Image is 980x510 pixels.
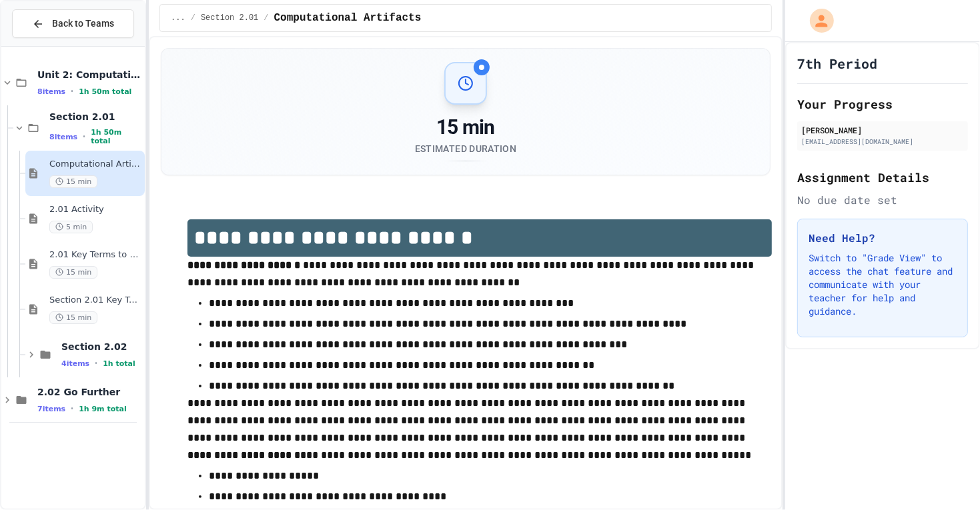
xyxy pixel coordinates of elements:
span: 2.01 Activity [49,204,142,215]
div: Estimated Duration [415,142,516,155]
div: [PERSON_NAME] [801,124,964,136]
span: Computational Artifacts [274,10,422,26]
h2: Assignment Details [797,168,968,187]
span: • [83,131,85,142]
span: 7 items [37,405,65,413]
span: 1h 50m total [91,128,142,145]
div: My Account [796,5,837,36]
span: 8 items [49,133,77,141]
span: 15 min [49,175,97,188]
div: 15 min [415,115,516,139]
button: Back to Teams [12,9,134,38]
span: Section 2.01 Key Terms Quiz [49,295,142,306]
span: 2.01 Key Terms to Know [49,249,142,261]
span: • [71,86,73,97]
span: ... [171,13,185,23]
span: 8 items [37,87,65,96]
span: 15 min [49,266,97,279]
span: 4 items [61,359,89,368]
span: / [264,13,268,23]
h2: Your Progress [797,95,968,113]
span: Section 2.01 [201,13,258,23]
span: 2.02 Go Further [37,386,142,398]
span: • [95,358,97,369]
span: Section 2.02 [61,341,142,353]
span: Computational Artifacts [49,159,142,170]
span: Back to Teams [52,17,114,31]
span: 1h 50m total [79,87,131,96]
span: • [71,403,73,414]
h1: 7th Period [797,54,877,73]
span: 1h 9m total [79,405,127,413]
div: [EMAIL_ADDRESS][DOMAIN_NAME] [801,137,964,147]
span: Section 2.01 [49,111,142,123]
span: 15 min [49,311,97,324]
span: 5 min [49,221,93,233]
p: Switch to "Grade View" to access the chat feature and communicate with your teacher for help and ... [809,251,957,318]
div: No due date set [797,192,968,208]
span: / [191,13,195,23]
span: Unit 2: Computational Artifacts [37,69,142,81]
span: 1h total [103,359,135,368]
h3: Need Help? [809,230,957,246]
